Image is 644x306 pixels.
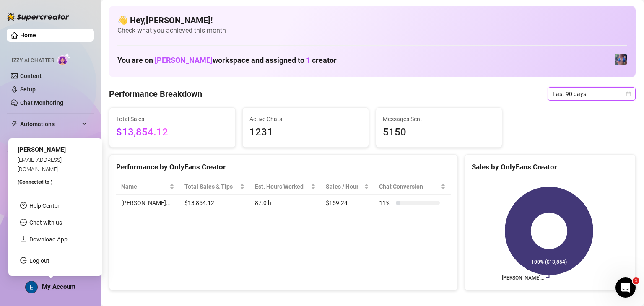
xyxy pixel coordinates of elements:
[116,124,229,140] span: $13,854.12
[20,117,80,131] span: Automations
[121,182,168,191] span: Name
[379,198,392,207] span: 11 %
[29,219,62,226] span: Chat with us
[321,195,374,211] td: $159.24
[249,114,362,124] span: Active Chats
[117,26,627,35] span: Check what you achieved this month
[7,13,70,21] img: logo-BBDzfeDw.svg
[13,254,97,267] li: Log out
[29,257,49,264] a: Log out
[326,182,363,191] span: Sales / Hour
[502,275,544,281] text: [PERSON_NAME]…
[116,114,229,124] span: Total Sales
[42,283,75,290] span: My Account
[116,161,451,173] div: Performance by OnlyFans Creator
[179,195,250,211] td: $13,854.12
[633,277,639,284] span: 1
[553,88,631,100] span: Last 90 days
[18,146,66,153] span: [PERSON_NAME]
[383,114,495,124] span: Messages Sent
[57,53,70,65] img: AI Chatter
[615,277,636,298] iframe: Intercom live chat
[117,56,337,65] h1: You are on workspace and assigned to creator
[20,134,80,148] span: Chat Copilot
[18,179,52,185] span: (Connected to )
[116,195,179,211] td: [PERSON_NAME]…
[116,179,179,195] th: Name
[321,179,374,195] th: Sales / Hour
[26,281,37,293] img: ACg8ocLcPRSDFD1_FgQTWMGHesrdCMFi59PFqVtBfnK-VGsPLWuquQ=s96-c
[109,88,202,100] h4: Performance Breakdown
[155,56,213,65] span: [PERSON_NAME]
[374,179,451,195] th: Chat Conversion
[11,121,18,127] span: thunderbolt
[472,161,628,173] div: Sales by OnlyFans Creator
[18,156,62,172] span: [EMAIL_ADDRESS][DOMAIN_NAME]
[29,236,68,243] a: Download App
[626,91,631,96] span: calendar
[12,57,54,65] span: Izzy AI Chatter
[249,124,362,140] span: 1231
[117,14,627,26] h4: 👋 Hey, [PERSON_NAME] !
[184,182,238,191] span: Total Sales & Tips
[20,99,63,106] a: Chat Monitoring
[179,179,250,195] th: Total Sales & Tips
[250,195,321,211] td: 87.0 h
[306,56,310,65] span: 1
[615,54,627,65] img: Jaylie
[379,182,439,191] span: Chat Conversion
[383,124,495,140] span: 5150
[20,32,36,39] a: Home
[20,86,36,93] a: Setup
[20,73,42,79] a: Content
[20,219,27,226] span: message
[29,202,60,209] a: Help Center
[255,182,309,191] div: Est. Hours Worked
